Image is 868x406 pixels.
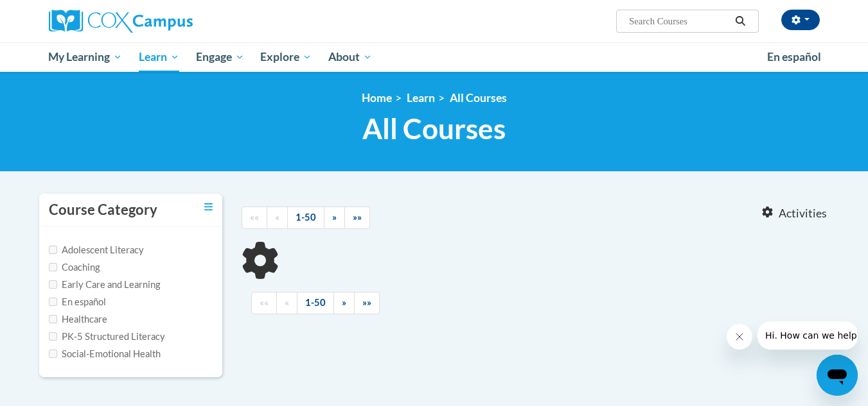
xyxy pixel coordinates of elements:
[354,292,380,314] a: End
[252,42,320,72] a: Explore
[276,292,297,314] a: Previous
[285,297,289,308] span: «
[204,200,213,214] a: Toggle collapse
[328,49,372,65] span: About
[731,13,750,29] button: Search
[139,49,179,65] span: Learn
[49,246,57,254] input: Checkbox for Options
[250,212,259,223] span: ««
[817,355,858,396] iframe: Button to launch messaging window
[362,91,392,105] a: Home
[757,321,858,350] iframe: Message from company
[727,324,752,350] iframe: Close message
[781,10,820,30] button: Account Settings
[297,292,334,314] a: 1-50
[130,42,188,72] a: Learn
[49,243,144,257] label: Adolescent Literacy
[362,297,371,308] span: »»
[49,280,57,289] input: Checkbox for Options
[275,212,279,223] span: «
[49,278,160,292] label: Early Care and Learning
[49,200,157,220] h3: Course Category
[362,112,506,146] span: All Courses
[8,9,104,19] span: Hi. How can we help?
[49,295,106,309] label: En español
[188,42,252,72] a: Engage
[628,13,731,29] input: Search Courses
[49,260,100,275] label: Coaching
[332,212,337,223] span: »
[49,298,57,306] input: Checkbox for Options
[49,332,57,341] input: Checkbox for Options
[260,49,312,65] span: Explore
[40,42,131,72] a: My Learning
[196,49,244,65] span: Engage
[333,292,355,314] a: Next
[260,297,269,308] span: ««
[251,292,277,314] a: Begining
[344,207,370,229] a: End
[267,207,288,229] a: Previous
[48,49,122,65] span: My Learning
[49,350,57,358] input: Checkbox for Options
[767,50,821,63] span: En español
[49,347,161,361] label: Social-Emotional Health
[287,207,324,229] a: 1-50
[49,263,57,271] input: Checkbox for Options
[242,207,267,229] a: Begining
[49,315,57,323] input: Checkbox for Options
[320,42,380,72] a: About
[49,10,193,33] img: Cox Campus
[49,312,107,326] label: Healthcare
[353,212,362,223] span: »»
[759,44,829,71] a: En español
[407,91,435,105] a: Learn
[49,330,165,344] label: PK-5 Structured Literacy
[342,297,346,308] span: »
[450,91,507,105] a: All Courses
[30,42,839,72] div: Main menu
[779,207,827,221] span: Activities
[324,207,345,229] a: Next
[49,10,293,33] a: Cox Campus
